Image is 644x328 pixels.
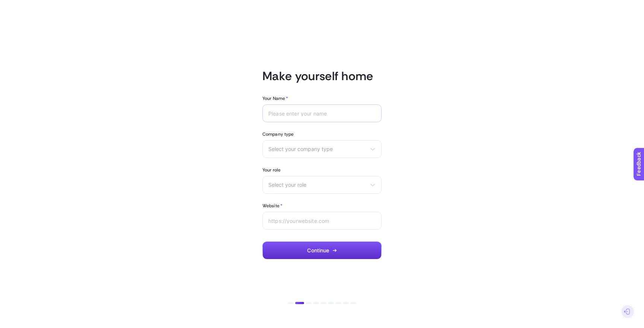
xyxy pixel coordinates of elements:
span: Feedback [4,2,28,8]
span: Select your company type [268,146,367,152]
label: Your role [262,167,382,173]
h1: Make yourself home [262,69,382,83]
span: Continue [307,247,329,253]
input: https://yourwebsite.com [268,218,376,224]
label: Website [262,203,282,209]
input: Please enter your name [268,110,376,116]
label: Your Name [262,95,288,101]
label: Company type [262,131,382,137]
button: Continue [262,242,382,259]
span: Select your role [268,182,367,188]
